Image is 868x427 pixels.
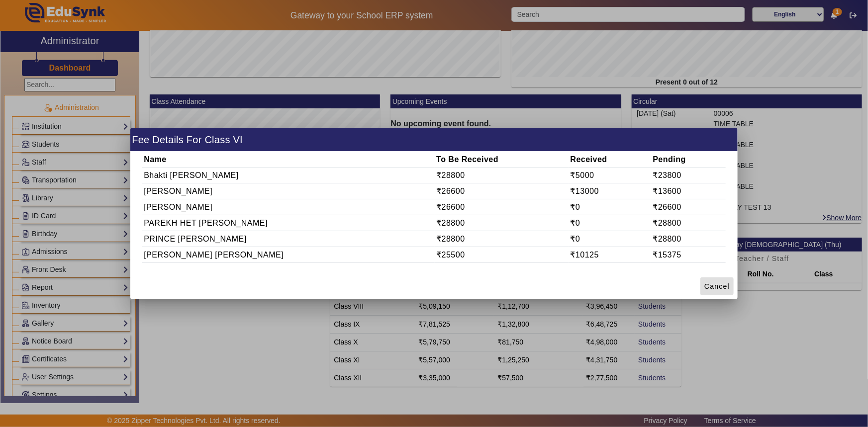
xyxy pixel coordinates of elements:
[142,168,435,183] td: Bhakti [PERSON_NAME]
[651,247,726,263] td: ₹15375
[435,168,569,183] td: ₹28800
[651,152,726,168] th: Pending
[651,215,726,231] td: ₹28800
[569,247,651,263] td: ₹10125
[142,247,435,263] td: [PERSON_NAME] [PERSON_NAME]
[435,199,569,215] td: ₹26600
[435,183,569,199] td: ₹26600
[651,168,726,183] td: ₹23800
[435,152,569,168] th: To Be Received
[651,199,726,215] td: ₹26600
[142,152,435,168] th: Name
[651,231,726,247] td: ₹28800
[435,215,569,231] td: ₹28800
[569,199,651,215] td: ₹0
[569,231,651,247] td: ₹0
[142,183,435,199] td: [PERSON_NAME]
[569,183,651,199] td: ₹13000
[569,168,651,183] td: ₹5000
[700,277,734,295] button: Cancel
[569,215,651,231] td: ₹0
[435,247,569,263] td: ₹25500
[142,215,435,231] td: PAREKH HET [PERSON_NAME]
[569,152,651,168] th: Received
[142,231,435,247] td: PRINCE [PERSON_NAME]
[435,231,569,247] td: ₹28800
[142,199,435,215] td: [PERSON_NAME]
[651,183,726,199] td: ₹13600
[704,281,730,292] span: Cancel
[130,128,738,151] h1: Fee Details For Class VI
